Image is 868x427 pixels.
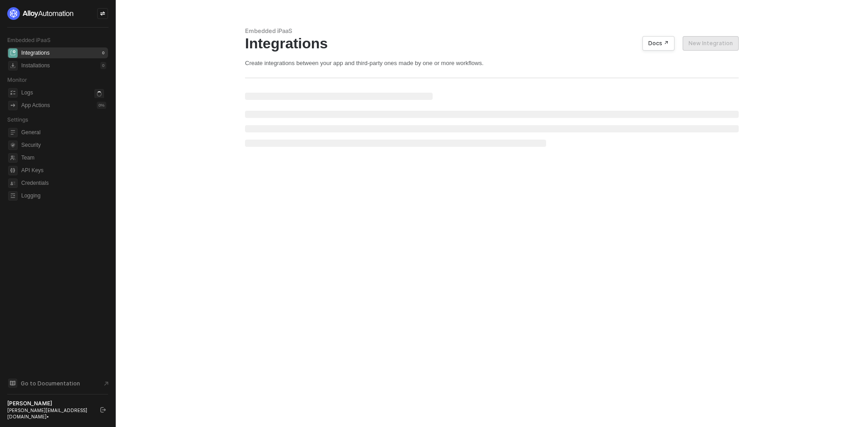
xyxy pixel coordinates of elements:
div: Embedded iPaaS [245,27,739,35]
span: General [21,127,106,138]
button: Docs ↗ [642,36,675,51]
div: 0 [100,49,106,56]
span: Go to Documentation [21,380,80,387]
div: [PERSON_NAME][EMAIL_ADDRESS][DOMAIN_NAME] • [7,407,92,420]
a: logo [7,7,108,20]
span: logout [100,407,106,413]
span: icon-logs [8,88,18,98]
div: 0 % [97,102,106,109]
div: Create integrations between your app and third-party ones made by one or more workflows. [245,59,739,67]
button: New Integration [683,36,739,51]
span: API Keys [21,165,106,176]
span: installations [8,61,18,70]
span: Security [21,140,106,150]
div: Docs ↗ [648,40,669,47]
span: logging [8,191,18,201]
span: icon-loader [94,89,104,99]
span: Embedded iPaaS [7,37,51,43]
span: icon-app-actions [8,101,18,110]
span: team [8,153,18,163]
span: Team [21,152,106,163]
div: Integrations [245,35,739,52]
span: Monitor [7,76,27,83]
span: general [8,128,18,137]
a: Knowledge Base [7,378,108,389]
span: Settings [7,116,28,123]
span: documentation [8,379,17,388]
img: logo [7,7,74,20]
span: api-key [8,166,18,175]
div: Integrations [21,49,50,57]
div: App Actions [21,102,50,109]
div: Logs [21,89,33,97]
div: 0 [100,62,106,69]
span: icon-swap [100,11,105,16]
span: Logging [21,190,106,201]
span: credentials [8,178,18,188]
span: security [8,141,18,150]
span: integrations [8,48,18,58]
div: Installations [21,62,50,70]
div: [PERSON_NAME] [7,400,92,407]
span: Credentials [21,178,106,188]
span: document-arrow [102,379,111,388]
